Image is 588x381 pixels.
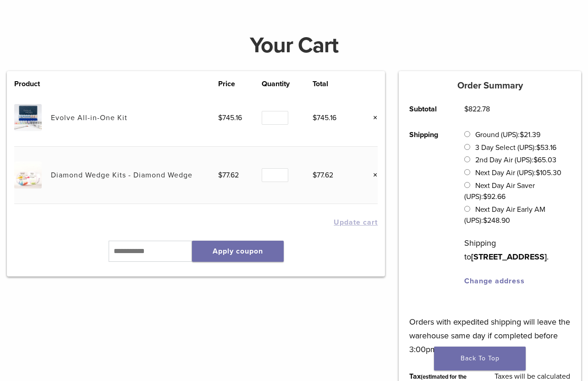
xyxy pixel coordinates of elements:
label: 3 Day Select (UPS): [475,143,556,152]
bdi: 745.16 [313,113,336,122]
span: $ [313,113,317,122]
bdi: 65.03 [533,155,556,165]
p: Shipping to . [464,236,571,264]
span: $ [464,105,468,114]
span: $ [533,155,538,165]
a: Diamond Wedge Kits - Diamond Wedge [51,171,192,180]
button: Apply coupon [192,241,284,262]
span: $ [483,192,487,201]
label: 2nd Day Air (UPS): [475,155,556,165]
bdi: 77.62 [218,171,239,180]
img: Evolve All-in-One Kit [14,104,41,131]
th: Subtotal [399,96,454,122]
span: $ [313,171,317,180]
th: Price [218,78,262,89]
a: Remove this item [366,169,378,181]
img: Diamond Wedge Kits - Diamond Wedge [14,161,41,188]
span: $ [218,113,222,122]
label: Next Day Air Early AM (UPS): [464,205,545,225]
th: Quantity [262,78,313,89]
p: Orders with expedited shipping will leave the warehouse same day if completed before 3:00pm Pacific. [409,301,571,356]
button: Update cart [334,219,378,226]
bdi: 822.78 [464,105,490,114]
span: $ [536,168,540,177]
th: Product [14,78,51,89]
bdi: 92.66 [483,192,506,201]
label: Next Day Air (UPS): [475,168,561,177]
a: Change address [464,276,525,286]
th: Total [313,78,356,89]
h5: Order Summary [399,80,581,91]
span: $ [520,130,524,139]
bdi: 53.16 [536,143,556,152]
bdi: 77.62 [313,171,333,180]
label: Next Day Air Saver (UPS): [464,181,535,201]
bdi: 745.16 [218,113,242,122]
label: Ground (UPS): [475,130,540,139]
strong: [STREET_ADDRESS] [471,252,547,262]
a: Back To Top [434,347,526,370]
bdi: 21.39 [520,130,540,139]
th: Shipping [399,122,454,294]
a: Remove this item [366,112,378,124]
span: $ [218,171,222,180]
bdi: 248.90 [483,216,510,225]
bdi: 105.30 [536,168,561,177]
span: $ [483,216,487,225]
span: $ [536,143,540,152]
a: Evolve All-in-One Kit [51,113,127,122]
